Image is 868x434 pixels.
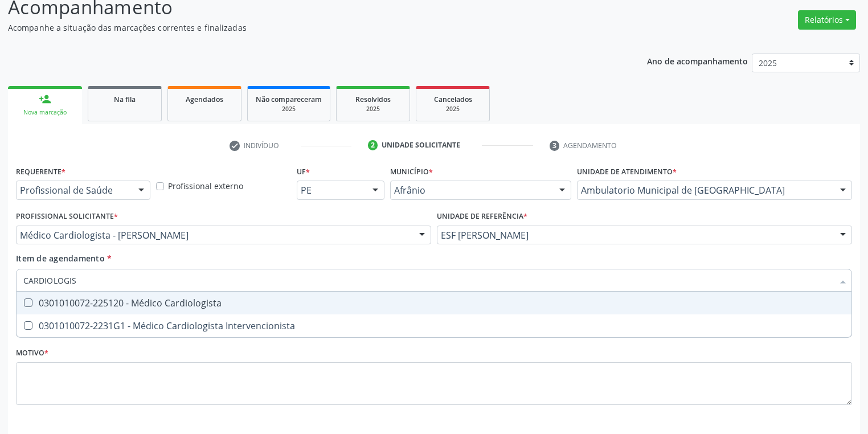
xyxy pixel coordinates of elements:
div: 2025 [424,105,481,113]
div: 0301010072-225120 - Médico Cardiologista [23,298,845,308]
input: Buscar por procedimentos [23,269,833,292]
label: UF [297,163,310,181]
div: Nova marcação [16,108,74,117]
p: Ano de acompanhamento [647,54,748,68]
span: Médico Cardiologista - [PERSON_NAME] [20,230,408,241]
div: Unidade solicitante [382,140,460,150]
label: Unidade de atendimento [577,163,677,181]
span: Resolvidos [355,95,391,104]
span: Afrânio [394,185,548,196]
label: Profissional Solicitante [16,208,118,226]
span: Ambulatorio Municipal de [GEOGRAPHIC_DATA] [581,185,829,196]
span: ESF [PERSON_NAME] [441,230,829,241]
p: Acompanhe a situação das marcações correntes e finalizadas [8,22,604,34]
span: Item de agendamento [16,253,105,264]
div: 2 [368,140,378,150]
label: Profissional externo [168,180,243,192]
button: Relatórios [798,10,856,30]
span: Cancelados [434,95,472,104]
span: Não compareceram [256,95,322,104]
div: 0301010072-2231G1 - Médico Cardiologista Intervencionista [23,321,845,330]
span: Agendados [186,95,223,104]
div: person_add [39,93,51,105]
label: Requerente [16,163,65,181]
span: Na fila [114,95,136,104]
div: 2025 [256,105,322,113]
label: Município [390,163,433,181]
span: Profissional de Saúde [20,185,127,196]
div: 2025 [345,105,402,113]
span: PE [301,185,361,196]
label: Unidade de referência [437,208,527,226]
label: Motivo [16,345,48,362]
